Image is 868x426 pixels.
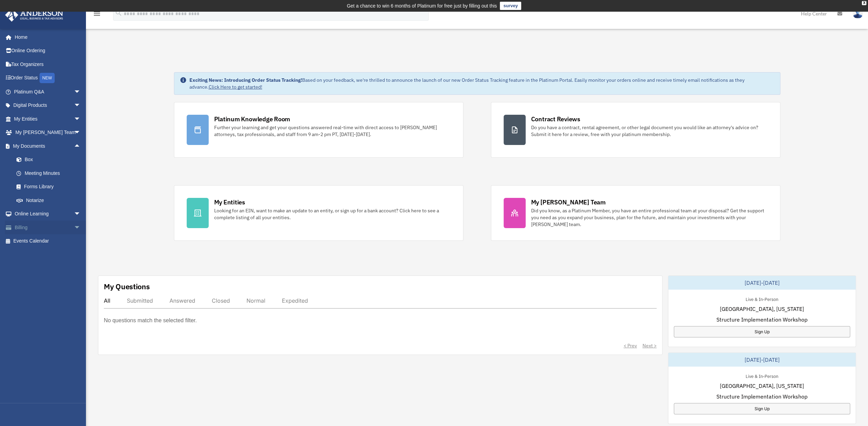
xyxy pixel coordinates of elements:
span: [GEOGRAPHIC_DATA], [US_STATE] [720,382,804,390]
img: Anderson Advisors Platinum Portal [3,8,65,22]
a: Click Here to get started! [209,84,262,90]
span: arrow_drop_down [74,112,88,126]
a: Home [5,30,88,44]
div: Contract Reviews [531,115,580,123]
span: arrow_drop_down [74,207,88,221]
a: My Entities Looking for an EIN, want to make an update to an entity, or sign up for a bank accoun... [174,185,463,241]
div: Live & In-Person [740,372,784,379]
a: survey [500,2,521,10]
a: Platinum Q&Aarrow_drop_down [5,85,91,99]
div: Closed [212,297,230,304]
a: Order StatusNEW [5,71,91,85]
div: Expedited [282,297,308,304]
a: Online Learningarrow_drop_down [5,207,91,221]
span: arrow_drop_up [74,139,88,153]
i: menu [93,10,101,18]
span: arrow_drop_down [74,221,88,235]
div: Submitted [127,297,153,304]
div: Platinum Knowledge Room [214,115,290,123]
a: Online Ordering [5,44,91,58]
div: My Questions [104,281,150,292]
span: arrow_drop_down [74,126,88,140]
p: No questions match the selected filter. [104,316,197,325]
a: Box [10,153,91,167]
div: Did you know, as a Platinum Member, you have an entire professional team at your disposal? Get th... [531,207,768,228]
a: Billingarrow_drop_down [5,221,91,234]
div: Normal [246,297,265,304]
a: Contract Reviews Do you have a contract, rental agreement, or other legal document you would like... [491,102,780,158]
a: Sign Up [674,326,850,337]
span: [GEOGRAPHIC_DATA], [US_STATE] [720,305,804,313]
a: Sign Up [674,403,850,414]
a: My [PERSON_NAME] Teamarrow_drop_down [5,126,91,139]
div: Based on your feedback, we're thrilled to announce the launch of our new Order Status Tracking fe... [189,77,774,90]
div: My [PERSON_NAME] Team [531,198,606,206]
div: Answered [169,297,195,304]
a: My Documentsarrow_drop_up [5,139,91,153]
i: search [115,9,122,17]
div: Get a chance to win 6 months of Platinum for free just by filling out this [347,2,497,10]
strong: Exciting News: Introducing Order Status Tracking! [189,77,302,83]
a: My [PERSON_NAME] Team Did you know, as a Platinum Member, you have an entire professional team at... [491,185,780,241]
div: Looking for an EIN, want to make an update to an entity, or sign up for a bank account? Click her... [214,207,451,221]
div: [DATE]-[DATE] [668,276,856,290]
span: Structure Implementation Workshop [716,315,807,324]
img: User Pic [853,9,863,19]
a: Digital Productsarrow_drop_down [5,99,91,112]
a: Notarize [10,193,91,207]
span: Structure Implementation Workshop [716,392,807,401]
a: Forms Library [10,180,91,194]
a: Tax Organizers [5,57,91,71]
div: [DATE]-[DATE] [668,353,856,367]
a: menu [93,12,101,18]
a: Platinum Knowledge Room Further your learning and get your questions answered real-time with dire... [174,102,463,158]
span: arrow_drop_down [74,99,88,113]
div: NEW [40,73,55,83]
a: Meeting Minutes [10,166,91,180]
div: close [862,1,866,5]
div: Live & In-Person [740,295,784,302]
div: Further your learning and get your questions answered real-time with direct access to [PERSON_NAM... [214,124,451,138]
div: My Entities [214,198,245,206]
div: Do you have a contract, rental agreement, or other legal document you would like an attorney's ad... [531,124,768,138]
a: My Entitiesarrow_drop_down [5,112,91,126]
span: arrow_drop_down [74,85,88,99]
a: Events Calendar [5,234,91,248]
div: All [104,297,110,304]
